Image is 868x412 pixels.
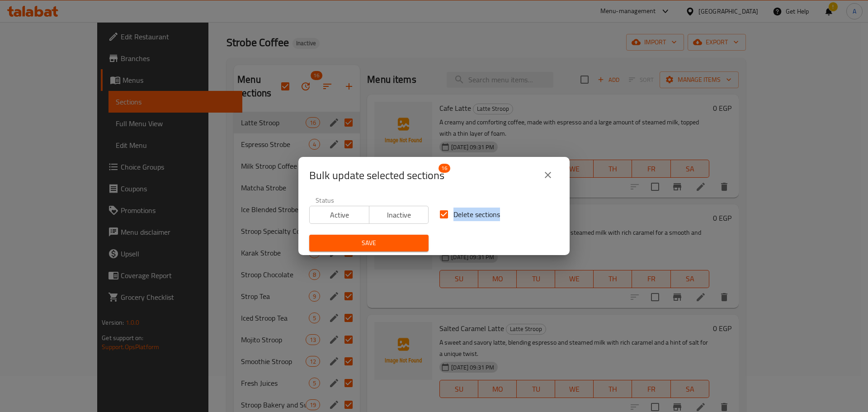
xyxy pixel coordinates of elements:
button: close [537,164,559,186]
span: Active [313,208,366,222]
span: Selected section count [309,168,444,183]
button: Save [309,235,429,251]
button: Inactive [369,206,429,224]
span: Save [316,237,421,249]
button: Active [309,206,369,224]
span: Inactive [373,208,425,222]
span: 16 [439,164,450,173]
span: Delete sections [453,209,500,220]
